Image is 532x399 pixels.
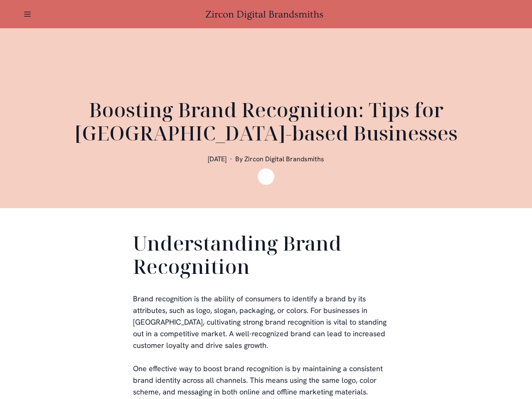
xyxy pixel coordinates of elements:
[66,98,465,145] h1: Boosting Brand Recognition: Tips for [GEOGRAPHIC_DATA]-based Businesses
[258,168,274,185] img: Zircon Digital Brandsmiths
[230,155,232,163] span: ·
[133,293,399,351] p: Brand recognition is the ability of consumers to identify a brand by its attributes, such as logo...
[133,232,399,281] h2: Understanding Brand Recognition
[208,155,227,163] span: [DATE]
[205,9,327,20] a: Zircon Digital Brandsmiths
[235,155,324,163] span: By Zircon Digital Brandsmiths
